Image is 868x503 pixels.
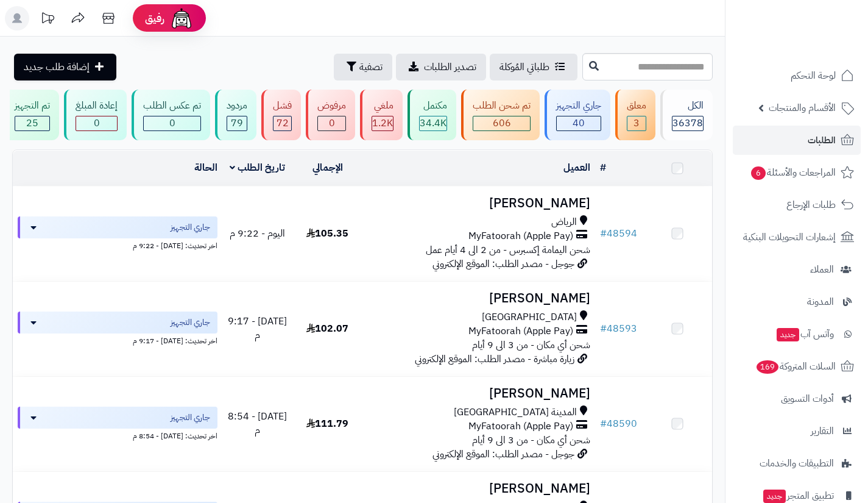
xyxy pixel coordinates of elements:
[777,328,799,341] span: جديد
[306,416,348,431] span: 111.79
[493,116,511,130] span: 606
[15,99,50,113] div: تم التجهيز
[14,54,116,80] a: إضافة طلب جديد
[454,405,577,419] span: المدينة [GEOGRAPHIC_DATA]
[786,196,836,213] span: طلبات الإرجاع
[415,352,574,366] span: زيارة مباشرة - مصدر الطلب: الموقع الإلكتروني
[600,416,607,431] span: #
[277,116,289,130] span: 72
[468,324,573,338] span: MyFatoorah (Apple Pay)
[743,229,836,246] span: إشعارات التحويلات البنكية
[372,99,393,113] div: ملغي
[24,60,90,74] span: إضافة طلب جديد
[760,455,834,472] span: التطبيقات والخدمات
[808,132,836,149] span: الطلبات
[807,293,834,310] span: المدونة
[317,99,346,113] div: مرفوض
[459,90,542,140] a: تم شحن الطلب 606
[230,226,285,241] span: اليوم - 9:22 م
[556,99,601,113] div: جاري التجهيز
[627,116,646,130] div: 3
[672,99,704,113] div: الكل
[18,334,217,346] div: اخر تحديث: [DATE] - 9:17 م
[573,116,585,130] span: 40
[600,160,606,175] a: #
[733,255,861,284] a: العملاء
[658,90,715,140] a: الكل36378
[432,257,574,271] span: جوجل - مصدر الطلب: الموقع الإلكتروني
[750,164,836,181] span: المراجعات والأسئلة
[144,116,200,130] div: 0
[171,221,210,234] span: جاري التجهيز
[733,352,861,381] a: السلات المتروكة169
[733,223,861,252] a: إشعارات التحويلات البنكية
[600,226,607,241] span: #
[733,158,861,187] a: المراجعات والأسئلة6
[499,60,549,74] span: طلباتي المُوكلة
[367,482,590,496] h3: [PERSON_NAME]
[273,116,291,130] div: 72
[672,116,703,130] span: 36378
[306,321,348,336] span: 102.07
[775,326,834,343] span: وآتس آب
[733,190,861,219] a: طلبات الإرجاع
[372,116,393,130] div: 1165
[259,90,303,140] a: فشل 72
[227,99,247,113] div: مردود
[171,412,210,424] span: جاري التجهيز
[781,390,834,407] span: أدوات التسويق
[733,384,861,413] a: أدوات التسويق
[367,387,590,401] h3: [PERSON_NAME]
[424,60,476,74] span: تصدير الطلبات
[755,358,836,375] span: السلات المتروكة
[785,9,856,35] img: logo-2.png
[420,116,446,130] div: 34388
[733,126,861,155] a: الطلبات
[306,226,348,241] span: 105.35
[733,416,861,446] a: التقارير
[810,261,834,278] span: العملاء
[359,60,383,74] span: تصفية
[169,116,175,130] span: 0
[473,99,531,113] div: تم شحن الطلب
[542,90,613,140] a: جاري التجهيز 40
[230,160,285,175] a: تاريخ الطلب
[472,433,590,448] span: شحن أي مكان - من 3 الى 9 أيام
[367,196,590,210] h3: [PERSON_NAME]
[76,99,118,113] div: إعادة المبلغ
[468,229,573,243] span: MyFatoorah (Apple Pay)
[750,166,766,180] span: 6
[419,99,447,113] div: مكتمل
[228,409,287,438] span: [DATE] - 8:54 م
[769,99,836,116] span: الأقسام والمنتجات
[468,419,573,433] span: MyFatoorah (Apple Pay)
[18,238,217,251] div: اخر تحديث: [DATE] - 9:22 م
[405,90,459,140] a: مكتمل 34.4K
[551,215,577,229] span: الرياض
[312,160,343,175] a: الإجمالي
[18,429,217,441] div: اخر تحديث: [DATE] - 8:54 م
[15,116,49,130] div: 25
[472,338,590,352] span: شحن أي مكان - من 3 الى 9 أيام
[329,116,335,130] span: 0
[763,490,786,503] span: جديد
[482,310,577,324] span: [GEOGRAPHIC_DATA]
[334,54,392,80] button: تصفية
[600,321,607,336] span: #
[432,447,574,462] span: جوجل - مصدر الطلب: الموقع الإلكتروني
[811,423,834,440] span: التقارير
[755,360,779,374] span: 169
[94,116,100,130] span: 0
[733,287,861,316] a: المدونة
[143,99,201,113] div: تم عكس الطلب
[600,416,637,431] a: #48590
[273,99,292,113] div: فشل
[358,90,405,140] a: ملغي 1.2K
[613,90,658,140] a: معلق 3
[367,291,590,305] h3: [PERSON_NAME]
[194,160,217,175] a: الحالة
[791,67,836,84] span: لوحة التحكم
[32,6,63,34] a: تحديثات المنصة
[396,54,486,80] a: تصدير الطلبات
[26,116,38,130] span: 25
